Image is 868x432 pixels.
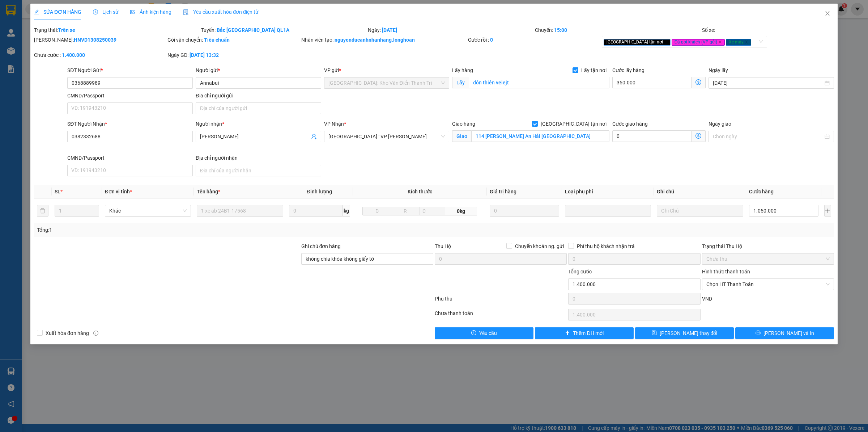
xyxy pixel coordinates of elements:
span: user-add [311,134,317,139]
span: [PERSON_NAME] thay đổi [660,329,718,337]
span: Đơn vị tính [105,189,132,194]
label: Ngày lấy [709,67,728,73]
b: Bắc [GEOGRAPHIC_DATA] QL1A [217,27,289,33]
span: [GEOGRAPHIC_DATA] tận nơi [538,120,609,128]
button: delete [37,205,48,217]
input: Lấy tận nơi [469,77,609,88]
span: Tổng cước [568,269,592,274]
input: Giao tận nơi [471,130,609,142]
span: Thu Hộ [435,243,451,249]
div: Gói vận chuyển: [167,36,299,44]
span: Chưa thu [706,253,830,264]
div: Địa chỉ người gửi [196,92,321,100]
span: SỬA ĐƠN HÀNG [34,9,81,15]
div: Nhân viên tạo: [301,36,467,44]
span: Yêu cầu [479,329,497,337]
div: SĐT Người Gửi [67,66,193,74]
span: info-circle [93,331,98,336]
div: Tuyến: [200,26,367,34]
span: Giao hàng [452,121,475,127]
span: [GEOGRAPHIC_DATA] tận nơi [604,39,671,46]
div: Trạng thái: [33,26,200,34]
input: Ghi Chú [657,205,743,217]
span: Lấy [452,77,469,88]
div: Người gửi [196,66,321,74]
div: Chuyến: [534,26,701,34]
span: Lấy tận nơi [578,66,609,74]
input: Địa chỉ của người gửi [196,102,321,114]
b: 15:00 [554,27,567,33]
span: kg [343,205,350,217]
input: D [362,207,391,215]
span: Thêm ĐH mới [573,329,603,337]
span: SL [55,189,60,194]
div: Người nhận [196,120,321,128]
input: VD: Bàn, Ghế [197,205,283,217]
span: save [652,330,657,336]
span: close [825,11,830,16]
div: Trạng thái Thu Hộ [702,242,834,250]
label: Cước giao hàng [612,121,648,127]
b: Tiêu chuẩn [204,37,230,43]
span: Yêu cầu xuất hóa đơn điện tử [183,9,259,15]
div: Cước rồi : [468,36,600,44]
input: 0 [490,205,559,217]
span: Chuyển khoản ng. gửi [512,242,567,250]
button: Close [817,4,838,24]
div: Chưa cước : [34,51,166,59]
span: close [718,40,722,44]
input: Ghi chú đơn hàng [301,253,433,265]
b: nguyenducanhnhanhang.longhoan [335,37,415,43]
label: Cước lấy hàng [612,67,644,73]
input: Ngày giao [713,133,823,140]
button: plusThêm ĐH mới [535,327,634,339]
div: [PERSON_NAME]: [34,36,166,44]
label: Ghi chú đơn hàng [301,243,341,249]
span: Phí thu hộ khách nhận trả [574,242,638,250]
span: VP Nhận [324,121,344,127]
span: exclamation-circle [471,330,476,336]
span: Giá trị hàng [490,189,516,194]
span: 0kg [445,207,477,215]
input: Cước giao hàng [612,130,692,142]
button: save[PERSON_NAME] thay đổi [635,327,734,339]
span: Xuất hóa đơn hàng [43,329,92,337]
span: picture [130,9,135,14]
b: 1.400.000 [62,52,85,58]
span: Lấy hàng [452,67,473,73]
div: SĐT Người Nhận [67,120,193,128]
span: Đà Nẵng : VP Thanh Khê [328,131,445,142]
div: Phụ thu [434,295,567,307]
button: plus [824,205,831,217]
span: Định lượng [307,189,332,194]
th: Loại phụ phí [562,185,654,199]
span: Hà Nội: Kho Văn Điển Thanh Trì [328,77,445,88]
b: HNVD1308250039 [74,37,116,43]
input: Ngày lấy [713,79,823,87]
label: Hình thức thanh toán [702,269,750,274]
span: Khác [109,205,187,216]
th: Ghi chú [654,185,746,199]
span: Đã gọi khách (VP gửi) [672,39,725,46]
span: dollar-circle [695,133,701,139]
span: Kích thước [408,189,432,194]
span: VND [702,296,712,302]
span: Xe máy [726,39,751,46]
b: 0 [490,37,493,43]
span: close [664,40,668,44]
span: dollar-circle [695,79,701,85]
b: Trên xe [58,27,75,33]
div: CMND/Passport [67,92,193,100]
input: Cước lấy hàng [612,77,692,88]
span: close [745,40,748,44]
b: [DATE] [382,27,397,33]
img: icon [183,9,189,15]
span: clock-circle [93,9,98,14]
span: Tên hàng [197,189,220,194]
label: Ngày giao [709,121,731,127]
span: [PERSON_NAME] và In [763,329,814,337]
div: VP gửi [324,66,450,74]
input: Địa chỉ của người nhận [196,165,321,176]
div: Ngày: [367,26,534,34]
div: Chưa thanh toán [434,309,567,322]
